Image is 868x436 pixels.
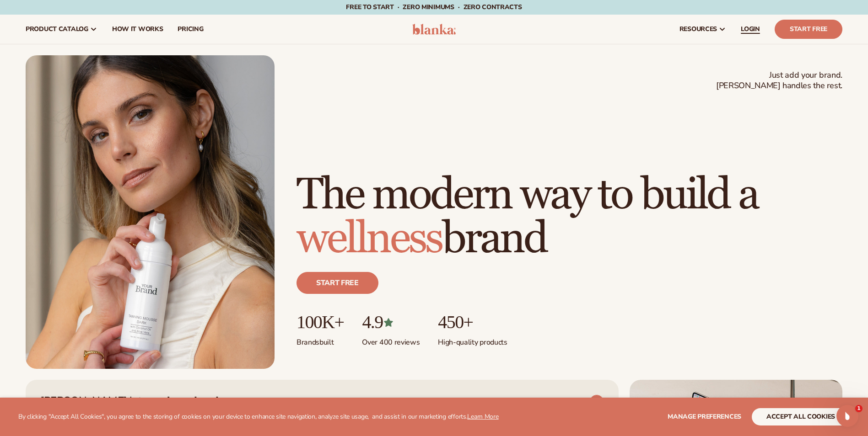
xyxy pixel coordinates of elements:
[297,332,344,347] p: Brands built
[362,332,420,347] p: Over 400 reviews
[836,405,858,427] iframe: Intercom live chat
[716,70,842,91] span: Just add your brand. [PERSON_NAME] handles the rest.
[26,26,88,33] span: product catalog
[112,26,163,33] span: How It Works
[170,15,210,44] a: pricing
[297,173,842,261] h1: The modern way to build a brand
[105,15,171,44] a: How It Works
[467,412,498,421] a: Learn More
[297,312,344,332] p: 100K+
[26,55,275,369] img: Female holding tanning mousse.
[346,3,522,11] span: Free to start · ZERO minimums · ZERO contracts
[412,24,456,35] img: logo
[855,405,863,412] span: 1
[18,15,105,44] a: product catalog
[775,20,842,39] a: Start Free
[362,312,420,332] p: 4.9
[178,26,203,33] span: pricing
[741,26,760,33] span: LOGIN
[752,408,850,425] button: accept all cookies
[438,332,507,347] p: High-quality products
[668,408,741,425] button: Manage preferences
[297,212,442,266] span: wellness
[524,394,604,409] a: VIEW PRODUCTS
[297,272,378,294] a: Start free
[18,413,499,421] p: By clicking "Accept All Cookies", you agree to the storing of cookies on your device to enhance s...
[672,15,733,44] a: resources
[668,412,741,421] span: Manage preferences
[679,26,717,33] span: resources
[733,15,767,44] a: LOGIN
[438,312,507,332] p: 450+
